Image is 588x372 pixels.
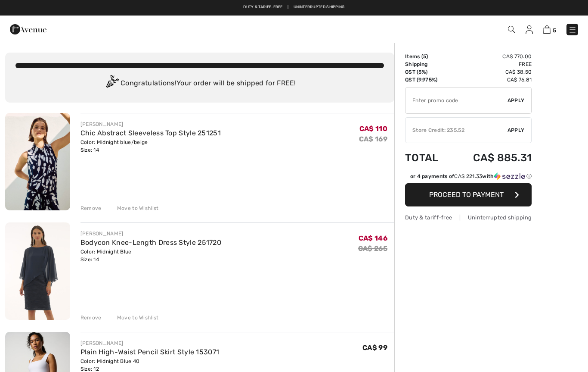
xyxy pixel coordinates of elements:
td: Free [451,60,532,68]
img: Search [508,26,515,33]
a: Plain High-Waist Pencil Skirt Style 153071 [80,348,220,356]
a: 5 [543,24,556,34]
img: Shopping Bag [543,25,551,34]
span: Proceed to Payment [429,191,504,199]
img: Chic Abstract Sleeveless Top Style 251251 [5,113,70,210]
img: My Info [526,25,533,34]
img: Sezzle [494,172,525,180]
a: 1ère Avenue [10,25,46,33]
span: CA$ 110 [359,125,387,133]
td: CA$ 770.00 [451,53,532,60]
td: Items ( ) [405,53,451,60]
td: Shipping [405,60,451,68]
div: Move to Wishlist [110,314,159,322]
div: or 4 payments of with [410,172,532,180]
s: CA$ 169 [359,135,387,143]
input: Promo code [405,88,508,113]
div: Remove [80,314,102,322]
span: Apply [508,126,525,134]
span: CA$ 99 [362,344,387,352]
span: CA$ 221.33 [454,173,482,179]
div: or 4 payments ofCA$ 221.33withSezzle Click to learn more about Sezzle [405,172,532,183]
span: CA$ 146 [359,234,387,242]
a: Bodycon Knee-Length Dress Style 251720 [80,238,221,247]
div: Store Credit: 235.52 [405,126,508,134]
img: 1ère Avenue [10,21,46,38]
img: Menu [568,25,577,34]
span: 5 [553,27,556,34]
div: [PERSON_NAME] [80,120,221,128]
td: CA$ 76.81 [451,76,532,84]
div: Congratulations! Your order will be shipped for FREE! [15,75,384,92]
img: Congratulation2.svg [103,75,121,92]
td: QST (9.975%) [405,76,451,84]
div: Color: Midnight Blue Size: 14 [80,248,221,263]
div: Color: Midnight blue/beige Size: 14 [80,138,221,154]
div: Duty & tariff-free | Uninterrupted shipping [405,213,532,222]
td: CA$ 885.31 [451,143,532,172]
td: GST (5%) [405,68,451,76]
span: Apply [508,97,525,104]
div: Move to Wishlist [110,204,159,212]
span: 5 [423,53,426,59]
td: Total [405,143,451,172]
div: [PERSON_NAME] [80,230,221,238]
button: Proceed to Payment [405,183,532,206]
s: CA$ 265 [358,244,387,253]
a: Chic Abstract Sleeveless Top Style 251251 [80,129,221,137]
div: Remove [80,204,102,212]
img: Bodycon Knee-Length Dress Style 251720 [5,222,70,320]
td: CA$ 38.50 [451,68,532,76]
div: [PERSON_NAME] [80,339,220,347]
